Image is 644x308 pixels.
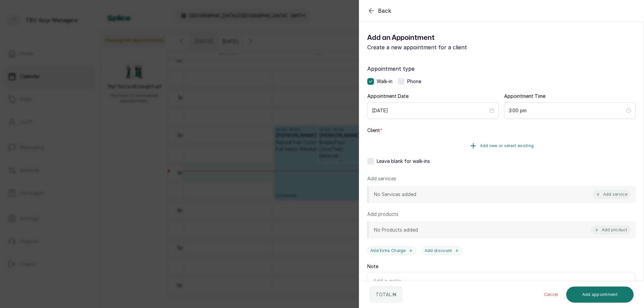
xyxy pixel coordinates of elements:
button: Back [367,7,391,15]
button: Add discount [422,246,463,255]
p: No Services added [374,191,416,198]
label: Appointment Time [504,93,545,100]
p: No Products added [374,227,418,233]
p: TOTAL: ₦ [376,291,396,298]
h1: Add an Appointment [367,33,501,43]
button: Add product [591,226,630,234]
button: Add Extra Charge [367,246,416,255]
span: Leave blank for walk-ins [377,158,430,165]
span: Phone [407,78,421,85]
button: Add appointment [566,287,634,303]
button: Add service [593,190,630,199]
span: Back [378,7,391,15]
button: Add new or select existing [367,136,636,155]
button: Cancel [539,287,563,303]
span: Add new or select existing [480,143,534,148]
p: Add products [367,211,398,218]
label: Note [367,263,378,270]
p: Add services [367,175,396,182]
label: Appointment type [367,65,636,73]
label: Appointment Date [367,93,409,100]
span: Walk-in [377,78,392,85]
label: Client [367,127,382,134]
input: Select date [372,107,488,114]
p: Create a new appointment for a client [367,43,501,51]
input: Select time [509,107,625,114]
